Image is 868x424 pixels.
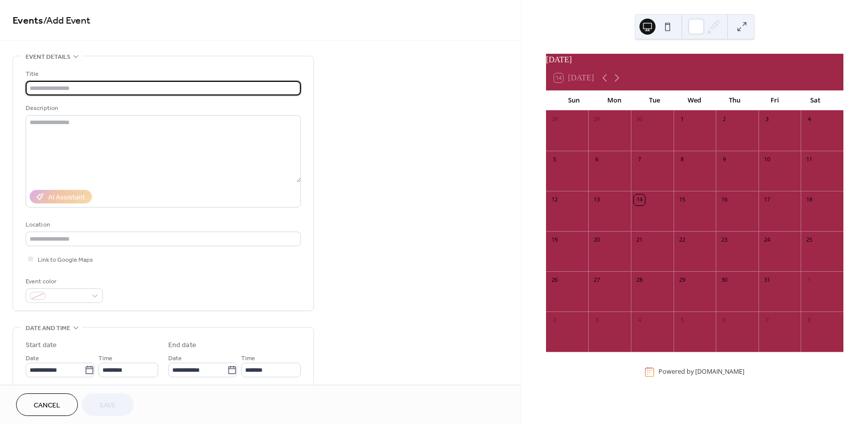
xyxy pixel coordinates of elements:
[634,90,675,111] div: Tue
[762,114,773,125] div: 3
[762,275,773,286] div: 31
[634,194,645,205] div: 14
[43,11,90,31] span: / Add Event
[719,154,730,165] div: 9
[168,340,196,351] div: End date
[546,54,843,66] div: [DATE]
[591,315,602,326] div: 3
[677,235,688,246] div: 22
[762,315,773,326] div: 7
[591,154,602,165] div: 6
[804,194,815,205] div: 18
[549,114,560,125] div: 28
[719,114,730,125] div: 2
[795,90,835,111] div: Sat
[804,154,815,165] div: 11
[594,90,634,111] div: Mon
[675,90,715,111] div: Wed
[755,90,795,111] div: Fri
[26,103,299,114] div: Description
[719,315,730,326] div: 6
[677,114,688,125] div: 1
[634,315,645,326] div: 4
[13,11,43,31] a: Events
[677,194,688,205] div: 15
[26,276,101,287] div: Event color
[549,315,560,326] div: 2
[549,235,560,246] div: 19
[241,353,255,364] span: Time
[804,275,815,286] div: 1
[591,275,602,286] div: 27
[695,367,744,376] a: [DOMAIN_NAME]
[634,114,645,125] div: 30
[762,194,773,205] div: 17
[762,154,773,165] div: 10
[634,154,645,165] div: 7
[677,154,688,165] div: 8
[26,340,57,351] div: Start date
[26,220,299,230] div: Location
[762,235,773,246] div: 24
[677,275,688,286] div: 29
[554,90,594,111] div: Sun
[634,235,645,246] div: 21
[34,400,60,411] span: Cancel
[16,393,78,416] button: Cancel
[719,235,730,246] div: 23
[591,235,602,246] div: 20
[715,90,755,111] div: Thu
[98,353,113,364] span: Time
[549,194,560,205] div: 12
[659,367,744,376] div: Powered by
[549,275,560,286] div: 26
[804,235,815,246] div: 25
[26,52,70,62] span: Event details
[804,114,815,125] div: 4
[168,353,182,364] span: Date
[591,114,602,125] div: 29
[591,194,602,205] div: 13
[719,194,730,205] div: 16
[26,69,299,79] div: Title
[26,323,70,334] span: Date and time
[804,315,815,326] div: 8
[549,154,560,165] div: 5
[677,315,688,326] div: 5
[634,275,645,286] div: 28
[26,353,39,364] span: Date
[719,275,730,286] div: 30
[38,255,93,265] span: Link to Google Maps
